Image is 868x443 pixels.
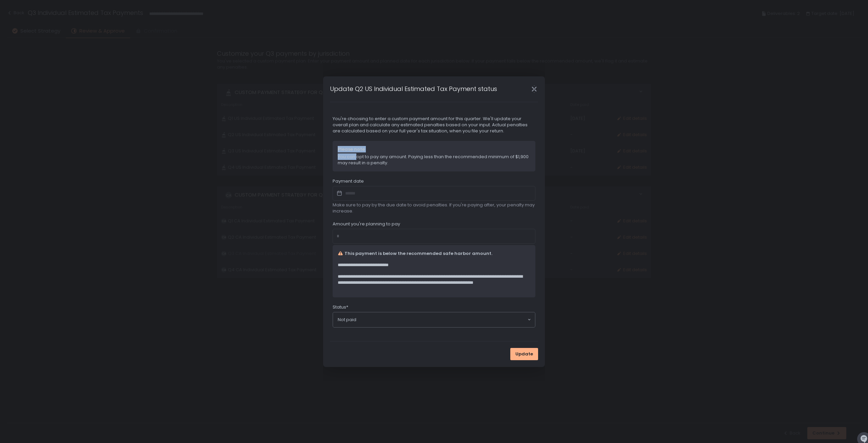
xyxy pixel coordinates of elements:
[333,116,535,134] span: You're choosing to enter a custom payment amount for this quarter. We'll update your overall plan...
[330,84,497,93] h1: Update Q2 US Individual Estimated Tax Payment status
[338,146,530,152] span: Please note
[356,316,527,323] input: Search for option
[333,202,535,214] span: Make sure to pay by the due date to avoid penalties. If you're paying after, your penalty may inc...
[333,178,364,184] span: Payment date
[523,85,545,93] div: Close
[333,304,348,310] span: Status*
[333,221,400,227] span: Amount you're planning to pay
[510,348,538,360] button: Update
[333,312,535,327] div: Search for option
[344,251,492,257] span: This payment is below the recommended safe harbor amount.
[338,154,530,166] span: You can opt to pay any amount. Paying less than the recommended minimum of $1,900 may result in a...
[515,351,533,357] span: Update
[338,317,356,323] span: Not paid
